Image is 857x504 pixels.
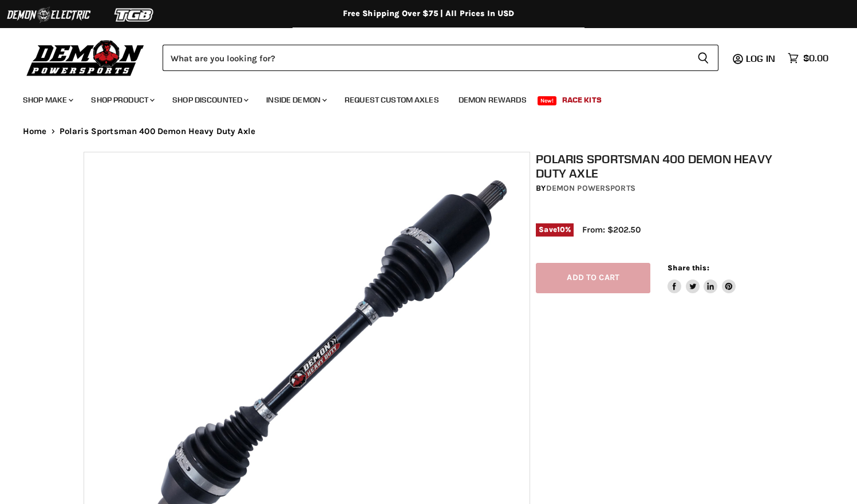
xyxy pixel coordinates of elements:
[546,183,635,193] a: Demon Powersports
[23,37,148,78] img: Demon Powersports
[82,88,161,112] a: Shop Product
[554,88,610,112] a: Race Kits
[14,88,80,112] a: Shop Make
[536,182,779,195] div: by
[668,263,709,272] span: Share this:
[803,53,828,64] span: $0.00
[746,53,775,64] span: Log in
[688,45,718,71] button: Search
[6,4,92,26] img: Demon Electric Logo 2
[164,88,255,112] a: Shop Discounted
[536,223,574,236] span: Save %
[336,88,448,112] a: Request Custom Axles
[536,152,779,180] h1: Polaris Sportsman 400 Demon Heavy Duty Axle
[668,263,736,293] aside: Share this:
[163,45,688,71] input: Search
[450,88,535,112] a: Demon Rewards
[23,127,47,136] a: Home
[538,96,557,105] span: New!
[163,45,718,71] form: Product
[782,50,834,66] a: $0.00
[60,127,255,136] span: Polaris Sportsman 400 Demon Heavy Duty Axle
[557,225,565,234] span: 10
[582,225,641,235] span: From: $202.50
[14,84,826,112] ul: Main menu
[741,53,782,64] a: Log in
[258,88,334,112] a: Inside Demon
[92,4,177,26] img: TGB Logo 2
